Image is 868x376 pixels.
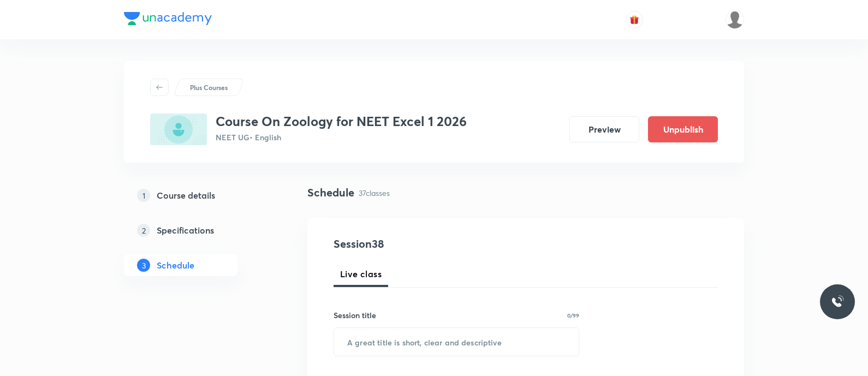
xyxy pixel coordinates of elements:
[629,15,639,25] img: avatar
[157,189,215,202] h5: Course details
[124,184,272,206] a: 1Course details
[307,184,354,201] h4: Schedule
[340,267,382,280] span: Live class
[726,10,744,29] img: P Antony
[334,236,533,252] h4: Session 38
[831,295,844,308] img: ttu
[626,11,643,28] button: avatar
[334,328,579,356] input: A great title is short, clear and descriptive
[137,224,150,237] p: 2
[137,259,150,272] p: 3
[157,224,214,237] h5: Specifications
[137,189,150,202] p: 1
[124,12,212,25] img: Company Logo
[569,116,639,142] button: Preview
[216,114,467,129] h3: Course On Zoology for NEET Excel 1 2026
[359,187,390,199] p: 37 classes
[124,219,272,241] a: 2Specifications
[648,116,718,142] button: Unpublish
[567,313,579,318] p: 0/99
[157,259,194,272] h5: Schedule
[124,12,212,28] a: Company Logo
[190,82,228,92] p: Plus Courses
[216,132,467,143] p: NEET UG • English
[334,309,376,321] h6: Session title
[150,114,207,145] img: E04E7A19-F293-4237-8203-4C1B51A90EE1_plus.png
